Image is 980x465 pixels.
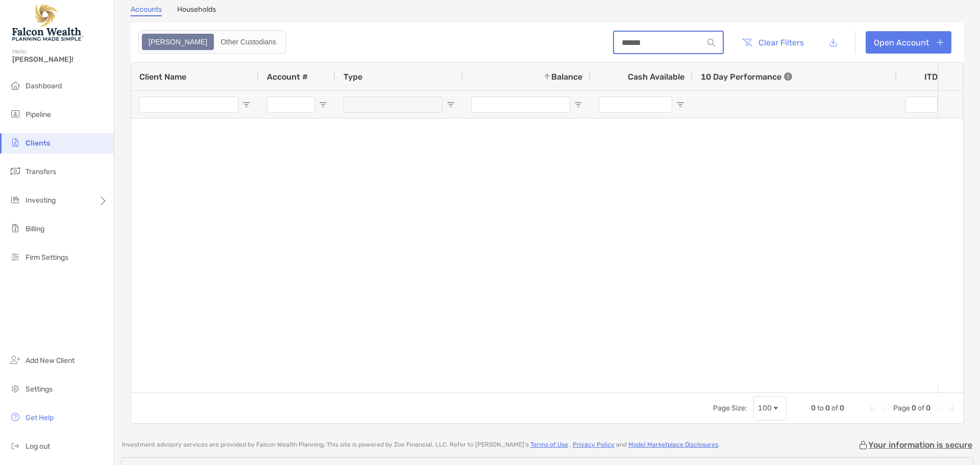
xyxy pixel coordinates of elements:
[267,96,315,113] input: Account # Filter Input
[26,167,56,176] span: Transfers
[26,413,54,422] span: Get Help
[26,110,51,119] span: Pipeline
[893,404,910,412] span: Page
[344,72,362,82] span: Type
[628,72,684,82] span: Cash Available
[753,396,787,421] div: Page Size
[138,30,286,54] div: segmented control
[177,5,216,16] a: Households
[471,96,570,113] input: Balance Filter Input
[573,441,615,448] a: Privacy Policy
[26,196,56,205] span: Investing
[267,72,308,82] span: Account #
[9,193,21,206] img: investing icon
[139,72,186,82] span: Client Name
[831,404,838,412] span: of
[26,82,62,90] span: Dashboard
[26,253,68,262] span: Firm Settings
[9,136,21,149] img: clients icon
[319,101,327,109] button: Open Filter Menu
[131,5,162,16] a: Accounts
[935,404,943,412] div: Next Page
[947,404,955,412] div: Last Page
[574,101,582,109] button: Open Filter Menu
[9,411,21,423] img: get-help icon
[817,404,824,412] span: to
[9,108,21,120] img: pipeline icon
[551,72,582,82] span: Balance
[840,404,844,412] span: 0
[26,139,50,148] span: Clients
[713,404,747,412] div: Page Size:
[9,382,21,395] img: settings icon
[811,404,816,412] span: 0
[734,31,812,54] button: Clear Filters
[628,441,718,448] a: Model Marketplace Disclosures
[12,55,108,64] span: [PERSON_NAME]!
[868,440,972,450] p: Your information is secure
[881,404,889,412] div: Previous Page
[26,385,53,394] span: Settings
[26,442,50,451] span: Log out
[9,79,21,91] img: dashboard icon
[12,4,84,41] img: Falcon Wealth Planning Logo
[215,35,282,49] div: Other Custodians
[530,441,568,448] a: Terms of Use
[26,225,44,233] span: Billing
[758,404,772,412] div: 100
[9,222,21,234] img: billing icon
[926,404,930,412] span: 0
[122,441,720,449] p: Investment advisory services are provided by Falcon Wealth Planning . This site is powered by Zoe...
[9,165,21,177] img: transfers icon
[701,63,792,90] div: 10 Day Performance
[918,404,924,412] span: of
[242,101,251,109] button: Open Filter Menu
[139,96,238,113] input: Client Name Filter Input
[9,354,21,366] img: add_new_client icon
[905,96,938,113] input: ITD Filter Input
[912,404,916,412] span: 0
[676,101,684,109] button: Open Filter Menu
[924,72,950,82] div: ITD
[707,39,715,46] img: input icon
[825,404,830,412] span: 0
[447,101,455,109] button: Open Filter Menu
[9,439,21,452] img: logout icon
[9,251,21,263] img: firm-settings icon
[26,356,75,365] span: Add New Client
[143,35,213,49] div: Zoe
[866,31,951,54] a: Open Account
[869,404,877,412] div: First Page
[599,96,672,113] input: Cash Available Filter Input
